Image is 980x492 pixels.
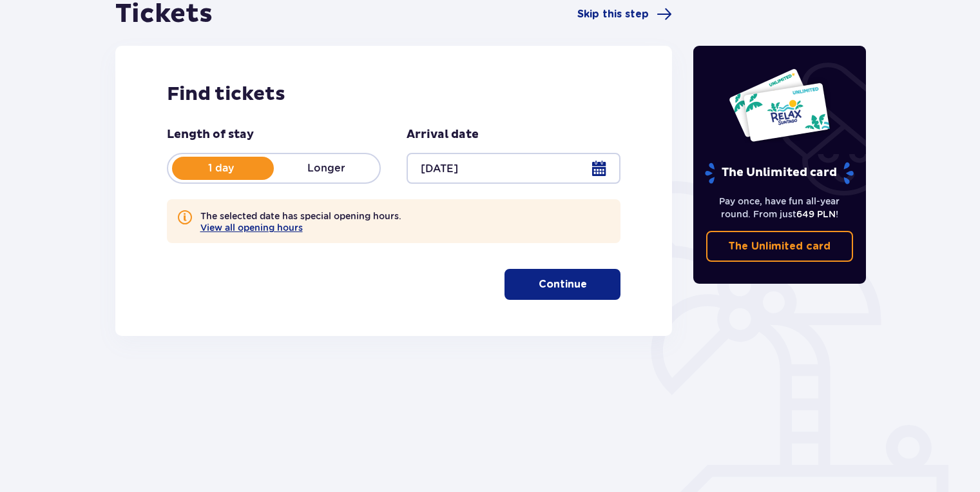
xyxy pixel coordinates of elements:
a: Skip this step [577,6,672,22]
span: 649 PLN [796,209,836,219]
p: The selected date has special opening hours. [200,210,401,233]
p: Arrival date [407,127,479,143]
button: Continue [504,269,620,300]
p: 1 day [168,161,274,175]
p: The Unlimited card [704,162,855,184]
p: Length of stay [167,127,254,143]
span: Skip this step [577,7,649,21]
p: Continue [539,277,587,291]
a: The Unlimited card [706,231,853,262]
img: Two entry cards to Suntago with the word 'UNLIMITED RELAX', featuring a white background with tro... [728,68,831,143]
p: The Unlimited card [728,239,831,253]
p: Pay once, have fun all-year round. From just ! [706,195,853,221]
p: Longer [274,161,380,175]
h2: Find tickets [167,82,621,106]
button: View all opening hours [200,222,303,233]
